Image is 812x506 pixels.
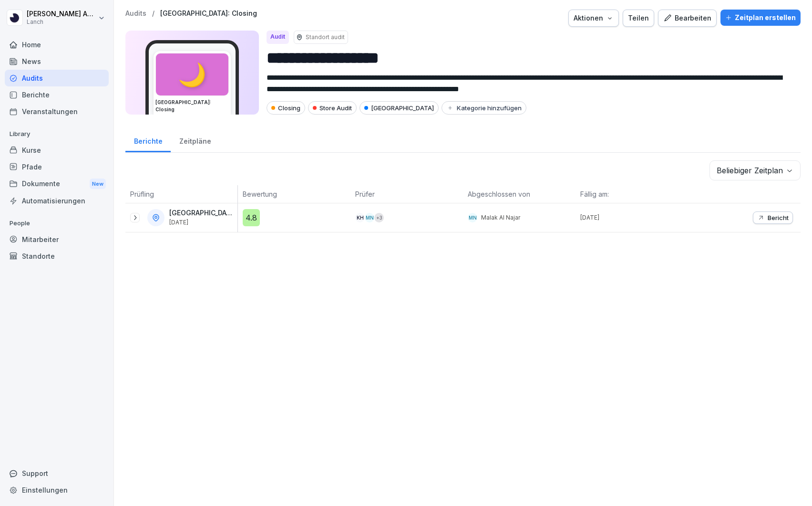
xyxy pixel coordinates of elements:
a: Home [5,36,109,53]
button: Aktionen [568,10,619,27]
button: Bericht [753,211,793,224]
a: Einstellungen [5,482,109,498]
a: Berichte [125,128,171,152]
button: Kategorie hinzufügen [442,101,526,115]
button: Bearbeiten [658,10,717,27]
div: MN [468,213,477,222]
div: Bearbeiten [663,13,711,23]
div: Store Audit [308,101,357,115]
h3: [GEOGRAPHIC_DATA]: Closing [155,99,229,113]
p: [DATE] [169,219,236,226]
a: Automatisierungen [5,192,109,209]
p: [DATE] [580,213,688,222]
p: / [152,10,154,18]
a: Zeitpläne [171,128,219,152]
p: [GEOGRAPHIC_DATA] [169,209,236,217]
a: Audits [5,70,109,86]
div: [GEOGRAPHIC_DATA] [360,101,439,115]
p: Bericht [768,214,789,221]
p: Malak Al Najar [481,213,520,222]
p: Abgeschlossen von [468,189,571,199]
a: Standorte [5,248,109,264]
a: Pfade [5,158,109,175]
div: Kategorie hinzufügen [446,104,522,112]
button: Teilen [623,10,654,27]
p: Lanch [27,19,96,25]
a: Mitarbeiter [5,231,109,248]
a: Berichte [5,86,109,103]
p: Library [5,126,109,142]
div: Support [5,465,109,482]
div: Teilen [628,13,649,23]
a: Kurse [5,142,109,158]
th: Fällig am: [576,185,688,203]
a: DokumenteNew [5,175,109,193]
a: Veranstaltungen [5,103,109,120]
div: Dokumente [5,175,109,193]
div: 🌙 [156,53,228,95]
div: 4.8 [243,209,260,226]
p: Bewertung [243,189,346,199]
th: Prüfer [350,185,463,203]
div: Audit [267,31,289,44]
div: + 3 [374,213,384,222]
p: Standort audit [306,33,345,42]
div: Zeitplan erstellen [725,12,796,23]
div: KH [355,213,365,222]
a: [GEOGRAPHIC_DATA]: Closing [160,10,257,18]
div: New [90,179,106,190]
p: Prüfling [130,189,233,199]
p: [PERSON_NAME] Ahlert [27,10,96,18]
a: News [5,53,109,70]
div: Closing [267,101,305,115]
p: People [5,216,109,231]
div: Aktionen [574,13,614,23]
a: Audits [125,10,146,18]
div: MN [365,213,374,222]
button: Zeitplan erstellen [720,10,801,26]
